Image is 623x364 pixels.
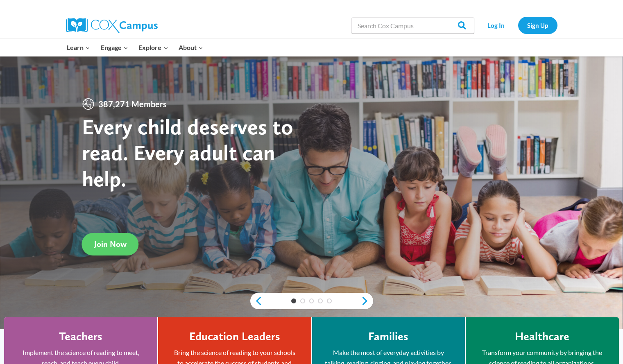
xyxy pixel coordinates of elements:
a: previous [250,296,263,306]
nav: Primary Navigation [62,39,208,56]
span: About [179,42,203,53]
span: Engage [101,42,128,53]
a: next [361,296,373,306]
h4: Education Leaders [189,330,280,344]
a: 5 [327,298,332,303]
a: Log In [478,17,514,34]
div: content slider buttons [250,293,373,309]
img: Cox Campus [66,18,158,33]
span: Explore [138,42,168,53]
a: 2 [300,298,305,303]
span: Join Now [94,239,127,249]
strong: Every child deserves to read. Every adult can help. [82,113,293,192]
input: Search Cox Campus [351,17,474,34]
nav: Secondary Navigation [478,17,557,34]
a: 1 [291,298,296,303]
h4: Families [368,330,408,344]
a: Join Now [82,233,139,255]
h4: Healthcare [515,330,569,344]
span: 387,271 Members [95,97,170,111]
a: 4 [318,298,323,303]
a: 3 [309,298,314,303]
span: Learn [67,42,90,53]
a: Sign Up [518,17,557,34]
h4: Teachers [59,330,102,344]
